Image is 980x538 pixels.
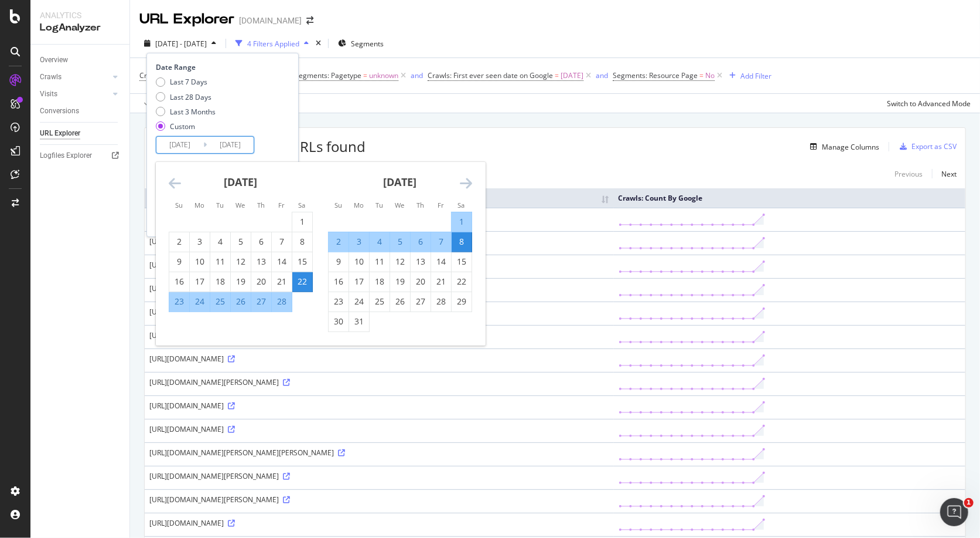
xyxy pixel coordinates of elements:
div: 2 [169,236,189,248]
td: Selected. Friday, March 7, 2025 [431,232,452,252]
td: Choose Friday, March 14, 2025 as your check-out date. It’s available. [431,252,452,272]
td: Choose Thursday, February 6, 2025 as your check-out date. It’s available. [251,232,272,252]
div: [URL][DOMAIN_NAME][PERSON_NAME] [149,283,609,293]
td: Choose Monday, February 10, 2025 as your check-out date. It’s available. [190,252,210,272]
div: 5 [390,236,410,248]
div: 29 [452,296,472,307]
small: Sa [299,201,306,209]
td: Choose Tuesday, March 25, 2025 as your check-out date. It’s available. [370,292,390,312]
div: 5 [231,236,251,248]
div: 20 [411,276,431,287]
td: Choose Thursday, March 27, 2025 as your check-out date. It’s available. [411,292,431,312]
div: 6 [251,236,271,248]
td: Choose Monday, March 31, 2025 as your check-out date. It’s available. [349,312,370,331]
div: and [411,70,423,80]
a: Logfiles Explorer [40,150,121,162]
div: [URL][DOMAIN_NAME][PERSON_NAME] [149,377,609,387]
td: Choose Sunday, February 2, 2025 as your check-out date. It’s available. [169,232,190,252]
td: Choose Thursday, March 13, 2025 as your check-out date. It’s available. [411,252,431,272]
div: 13 [411,256,431,268]
div: 7 [272,236,292,248]
span: = [699,70,704,80]
td: Selected as end date. Saturday, March 8, 2025 [452,232,472,252]
td: Selected as start date. Saturday, February 22, 2025 [292,272,313,292]
div: 4 Filters Applied [247,39,299,49]
div: 15 [452,256,472,268]
a: Conversions [40,105,121,117]
div: 16 [169,276,189,287]
td: Choose Wednesday, February 5, 2025 as your check-out date. It’s available. [231,232,251,252]
button: Manage Columns [805,140,879,154]
button: [DATE] - [DATE] [139,34,221,53]
div: 12 [390,256,410,268]
div: 12 [231,256,251,268]
div: 28 [272,296,292,307]
div: 25 [370,296,390,307]
span: Segments: Pagetype [295,70,361,80]
td: Choose Saturday, February 8, 2025 as your check-out date. It’s available. [292,232,313,252]
div: 7 [431,236,451,248]
div: 23 [329,296,349,307]
div: 19 [231,276,251,287]
div: Custom [156,121,216,131]
span: 1 [964,498,974,507]
div: Add Filter [740,71,771,81]
div: Last 7 Days [156,77,216,87]
div: [URL][DOMAIN_NAME] [149,401,609,411]
div: LogAnalyzer [40,21,120,35]
td: Choose Tuesday, March 11, 2025 as your check-out date. It’s available. [370,252,390,272]
div: 18 [370,276,390,287]
td: Choose Thursday, March 20, 2025 as your check-out date. It’s available. [411,272,431,292]
td: Choose Sunday, March 30, 2025 as your check-out date. It’s available. [329,312,349,331]
div: 8 [292,236,312,248]
td: Choose Monday, February 17, 2025 as your check-out date. It’s available. [190,272,210,292]
div: 24 [349,296,369,307]
td: Selected. Wednesday, March 5, 2025 [390,232,411,252]
a: URL Explorer [40,127,121,140]
div: 4 [210,236,230,248]
th: Full URL: activate to sort column ascending [145,188,614,208]
div: arrow-right-arrow-left [306,16,313,25]
div: Last 3 Months [156,107,216,117]
td: Selected. Monday, February 24, 2025 [190,292,210,312]
small: Tu [375,201,383,209]
span: Segments [351,39,384,49]
div: [DOMAIN_NAME] [239,15,302,26]
td: Choose Monday, March 17, 2025 as your check-out date. It’s available. [349,272,370,292]
div: 19 [390,276,410,287]
div: 26 [231,296,251,307]
div: 14 [272,256,292,268]
td: Choose Sunday, February 9, 2025 as your check-out date. It’s available. [169,252,190,272]
td: Choose Friday, February 21, 2025 as your check-out date. It’s available. [272,272,292,292]
div: 21 [431,276,451,287]
div: [URL][DOMAIN_NAME] [149,330,609,340]
td: Choose Monday, March 10, 2025 as your check-out date. It’s available. [349,252,370,272]
td: Selected. Sunday, February 23, 2025 [169,292,190,312]
div: [URL][DOMAIN_NAME][PERSON_NAME][PERSON_NAME] [149,448,609,458]
button: and [596,70,608,81]
td: Choose Tuesday, February 18, 2025 as your check-out date. It’s available. [210,272,231,292]
div: 17 [349,276,369,287]
div: Calendar [156,162,485,346]
span: [DATE] - [DATE] [155,39,207,49]
div: 1 [452,216,472,228]
div: Last 7 Days [170,77,207,87]
div: 16 [329,276,349,287]
div: Visits [40,88,57,100]
button: Apply [139,94,173,113]
div: [URL][DOMAIN_NAME] [149,354,609,364]
td: Choose Thursday, February 20, 2025 as your check-out date. It’s available. [251,272,272,292]
div: 17 [190,276,210,287]
td: Choose Saturday, March 15, 2025 as your check-out date. It’s available. [452,252,472,272]
td: Selected. Monday, March 3, 2025 [349,232,370,252]
span: Crawls: First ever seen date on Google [428,70,553,80]
small: Tu [216,201,224,209]
td: Choose Wednesday, February 12, 2025 as your check-out date. It’s available. [231,252,251,272]
div: 4 [370,236,390,248]
div: Crawls [40,71,62,83]
td: Choose Saturday, February 15, 2025 as your check-out date. It’s available. [292,252,313,272]
span: = [555,70,559,80]
span: Segments: Resource Page [613,70,698,80]
div: [URL][DOMAIN_NAME] [149,518,609,528]
td: Selected. Sunday, March 2, 2025 [329,232,349,252]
